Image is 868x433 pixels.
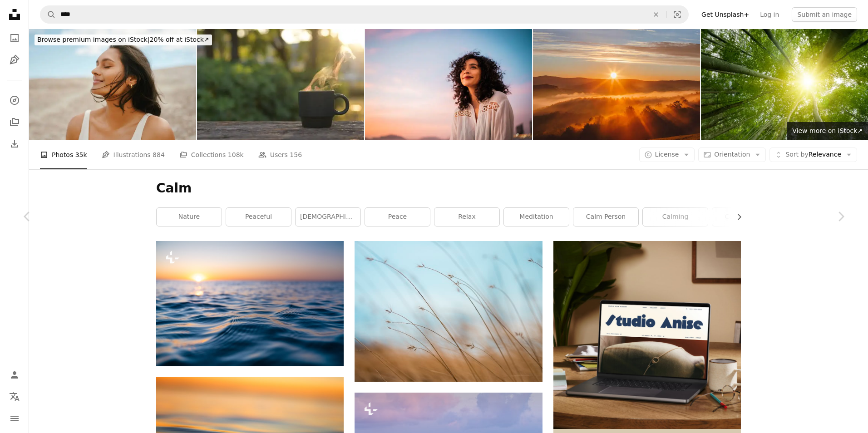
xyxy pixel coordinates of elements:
a: relax [434,208,499,226]
a: calm nature [712,208,777,226]
span: Sort by [785,151,808,158]
img: Beautiful Sunrise View on Foggy Forest in Tuscany, Italy with Green Hills and Cypress Trees on a ... [533,29,700,140]
a: Get Unsplash+ [696,7,755,22]
a: [DEMOGRAPHIC_DATA] [296,208,360,226]
a: Download History [5,135,24,153]
button: scroll list to the right [731,208,741,226]
a: the sun setting over clouds [156,299,344,307]
a: View more on iStock↗ [787,122,868,140]
span: View more on iStock ↗ [792,127,863,134]
button: Search Unsplash [40,6,56,23]
img: Green forest with sun through leaves and branches.Nature environment,ecology and sustainability c... [701,29,868,140]
a: nature [157,208,222,226]
a: Browse premium images on iStock|20% off at iStock↗ [29,29,217,51]
h1: Calm [156,180,741,197]
span: Relevance [785,150,841,159]
button: Orientation [698,148,766,162]
a: Log in [755,7,784,22]
button: Visual search [666,6,688,23]
button: Sort byRelevance [769,148,857,162]
img: Relaxation Moment with Hot Drink Americano, Espresso or Hot Tea Concept, Outdoor Golden Hour, Cof... [197,29,364,140]
a: Explore [5,91,24,109]
a: Next [814,173,868,260]
button: License [639,148,695,162]
a: Illustrations [5,51,24,69]
a: peace [365,208,430,226]
img: focus photography of brown plants [355,241,542,382]
button: Clear [646,6,666,23]
a: Users 156 [258,140,302,169]
a: Illustrations 884 [102,140,165,169]
a: peaceful [226,208,291,226]
img: Woman With Glowing Skin Enjoying a Peaceful Breeze in a Serene Natural Setting [29,29,196,140]
a: calming [643,208,708,226]
button: Submit an image [792,7,857,22]
a: Photos [5,29,24,47]
span: 884 [153,150,165,160]
a: Collections 108k [179,140,244,169]
button: Menu [5,409,24,428]
a: Log in / Sign up [5,366,24,384]
img: Young woman looking at view contemplating outdoors [365,29,532,140]
a: calm person [573,208,638,226]
img: the sun setting over clouds [156,241,344,366]
a: focus photography of brown plants [355,307,542,315]
a: Collections [5,113,24,131]
span: 108k [228,150,244,160]
span: 156 [290,150,302,160]
form: Find visuals sitewide [40,5,689,24]
span: License [655,151,679,158]
span: 20% off at iStock ↗ [37,36,209,43]
span: Browse premium images on iStock | [37,36,149,43]
span: Orientation [714,151,750,158]
img: file-1705123271268-c3eaf6a79b21image [553,241,741,428]
a: meditation [504,208,569,226]
button: Language [5,388,24,406]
